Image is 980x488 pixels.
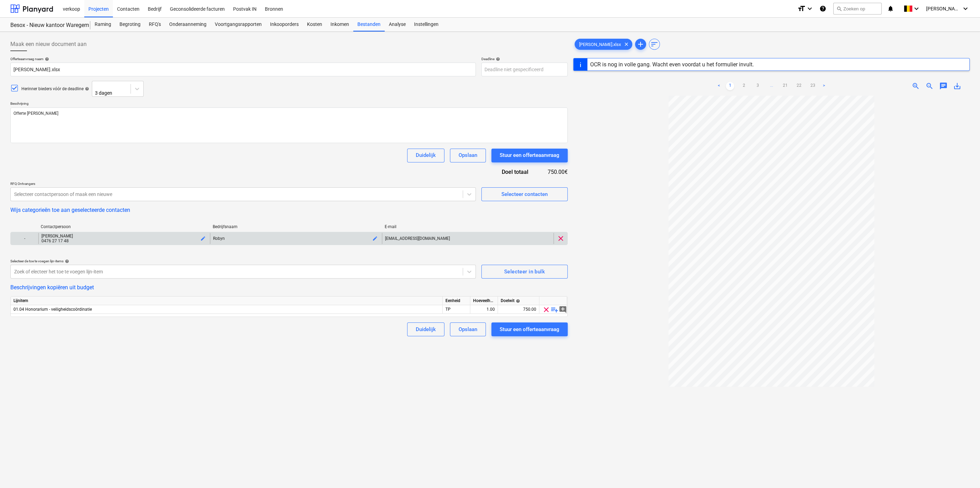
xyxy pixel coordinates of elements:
[953,82,961,90] span: save_alt
[478,168,539,176] div: Doel totaal
[481,187,568,201] button: Selecteer contacten
[833,3,882,15] button: Zoeken op
[84,87,89,91] span: help
[450,322,486,336] button: Opslaan
[481,57,568,61] div: Deadline
[211,18,266,31] a: Voortgangsrapporten
[500,151,559,160] div: Stuur een offerteaanvraag
[416,325,436,334] div: Duidelijk
[266,18,303,31] a: Inkooporders
[481,265,568,279] button: Selecteer in bulk
[767,82,776,90] a: ...
[145,18,165,31] a: RFQ's
[781,82,789,90] a: Page 21
[115,18,145,31] a: Begroting
[10,284,94,291] button: Beschrijvingen kopiëren uit budget
[385,224,551,229] div: E-mail
[481,63,568,76] input: Deadline niet gespecificeerd
[575,42,625,47] span: [PERSON_NAME].xlsx
[494,57,500,61] span: help
[726,82,734,90] a: Page 1 is your current page
[809,82,817,90] a: Page 23
[41,234,207,238] div: [PERSON_NAME]
[10,101,568,107] p: Beschrijving
[64,259,69,263] span: help
[443,297,470,305] div: Eenheid
[795,82,803,90] a: Page 22
[353,18,385,31] a: Bestanden
[491,322,568,336] button: Stuur een offerteaanvraag
[372,236,378,241] span: edit
[939,82,948,90] span: chat
[416,151,436,160] div: Duidelijk
[550,306,559,314] span: playlist_add
[326,18,353,31] a: Inkomen
[95,90,120,96] div: 3 dagen
[636,40,645,48] span: add
[10,57,476,61] div: Offerteaanvraag naam
[590,61,754,68] div: OCR is nog in volle gang. Wacht even voordat u het formulier invult.
[407,149,444,162] button: Duidelijk
[539,168,567,176] div: 750.00€
[945,455,980,488] iframe: Chat Widget
[21,86,89,92] div: Herinner bieders vóór de deadline
[385,18,410,31] a: Analyse
[945,455,980,488] div: Chatwidget
[500,325,559,334] div: Stuur een offerteaanvraag
[806,4,814,13] i: keyboard_arrow_down
[926,6,961,11] span: [PERSON_NAME] De Rho
[819,4,826,13] i: Kennis basis
[504,267,545,276] div: Selecteer in bulk
[515,299,520,303] span: help
[41,224,207,229] div: Contactpersoon
[11,297,443,305] div: Lijnitem
[575,39,632,50] div: [PERSON_NAME].xlsx
[836,6,842,11] span: search
[407,322,444,336] button: Duidelijk
[797,4,806,13] i: format_size
[303,18,326,31] a: Kosten
[459,151,477,160] div: Opslaan
[10,259,476,263] div: Selecteer de toe te voegen lijn-items
[925,82,934,90] span: zoom_out
[470,297,498,305] div: Hoeveelheid
[10,40,87,48] span: Maak een nieuw document aan
[200,236,206,241] span: edit
[44,57,49,61] span: help
[501,297,536,305] div: Doelwit
[385,236,450,241] span: [EMAIL_ADDRESS][DOMAIN_NAME]
[961,4,970,13] i: keyboard_arrow_down
[715,82,723,90] a: Previous page
[501,190,548,199] div: Selecteer contacten
[740,82,748,90] a: Page 2
[11,233,38,244] div: -
[13,307,92,312] span: 01.04 Honorarium - veiligheidscoördinatie
[10,22,82,29] div: Besox - Nieuw kantoor Waregem
[450,149,486,162] button: Opslaan
[213,236,379,241] div: Robyn
[912,4,921,13] i: keyboard_arrow_down
[443,305,470,314] div: TP
[912,82,920,90] span: zoom_in
[410,18,443,31] a: Instellingen
[557,234,565,243] span: clear
[820,82,828,90] a: Next page
[887,4,894,13] i: notifications
[41,238,207,243] div: 0476 27 17 48
[473,305,495,314] div: 1.00
[90,18,115,31] a: Raming
[622,40,631,48] span: clear
[10,181,476,187] p: RFQ Ontvangers
[559,306,567,314] span: add_comment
